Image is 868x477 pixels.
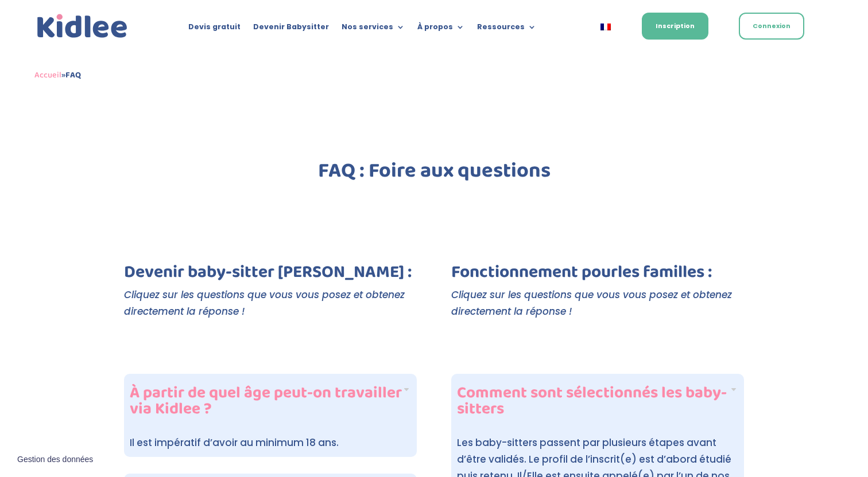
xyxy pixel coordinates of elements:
[124,161,744,187] h1: FAQ : Foire aux questions
[124,264,417,287] h2: Devenir baby-sitter [PERSON_NAME] :
[17,455,93,465] span: Gestion des données
[124,288,405,318] em: Cliquez sur les questions que vous vous posez et obtenez directement la réponse !
[10,448,100,472] button: Gestion des données
[451,288,732,318] em: Cliquez sur les questions que vous vous posez et obtenez directement la réponse !
[457,385,729,417] h4: Comment sont sélectionnés les baby-sitters
[618,259,712,286] span: les familles :
[130,385,402,417] h4: À partir de quel âge peut-on travailler via Kidlee ?
[451,259,618,286] span: Fonctionnement pour
[130,436,339,449] span: Il est impératif d’avoir au minimum 18 ans.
